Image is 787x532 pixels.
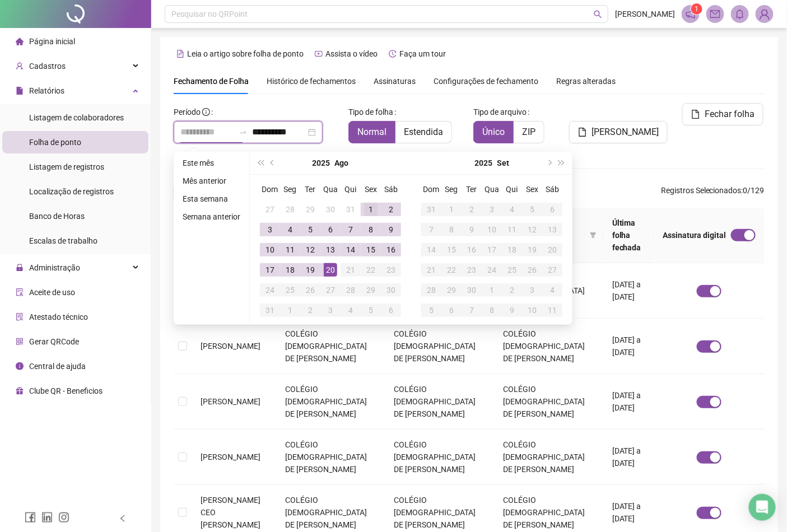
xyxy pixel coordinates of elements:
td: 2025-09-03 [320,300,341,320]
div: 21 [344,263,357,277]
div: 31 [263,304,277,317]
span: Banco de Horas [29,212,85,221]
td: COLÉGIO [DEMOGRAPHIC_DATA] DE [PERSON_NAME] [276,430,385,485]
div: 23 [384,263,398,277]
span: Listagem de colaboradores [29,113,124,122]
span: Normal [357,127,386,137]
td: COLÉGIO [DEMOGRAPHIC_DATA] DE [PERSON_NAME] [385,430,495,485]
span: filter [590,232,597,239]
td: 2025-08-12 [300,240,320,260]
button: month panel [335,152,349,174]
td: 2025-10-02 [502,280,522,300]
div: 6 [546,203,559,216]
td: 2025-09-28 [421,280,441,300]
td: 2025-09-26 [522,260,542,280]
span: youtube [315,50,323,58]
div: 1 [445,203,458,216]
span: Histórico de fechamentos [267,77,356,86]
td: 2025-09-15 [441,240,462,260]
div: 14 [425,243,438,256]
div: 1 [364,203,378,216]
span: lock [16,264,24,272]
div: 18 [505,243,519,256]
span: Clube QR - Beneficios [29,386,103,395]
div: 2 [505,283,519,297]
span: Assinaturas [374,77,416,85]
span: to [239,128,248,137]
button: month panel [497,152,509,174]
span: Administração [29,263,80,272]
span: : 0 / 129 [661,184,765,202]
span: Escalas de trabalho [29,236,97,245]
span: Cadastros [29,62,66,71]
td: 2025-10-04 [542,280,562,300]
div: 17 [263,263,277,277]
span: Aceite de uso [29,288,75,297]
td: 2025-09-11 [502,220,522,240]
td: 2025-07-28 [280,199,300,220]
div: 17 [485,243,499,256]
td: 2025-09-08 [441,220,462,240]
span: Relatórios [29,86,64,95]
span: [PERSON_NAME] [201,397,260,406]
div: 16 [384,243,398,256]
td: 2025-08-23 [381,260,401,280]
td: 2025-10-01 [482,280,502,300]
span: Leia o artigo sobre folha de ponto [187,49,304,58]
td: 2025-08-29 [361,280,381,300]
span: instagram [58,512,69,523]
span: file [691,110,700,119]
td: 2025-08-07 [341,220,361,240]
td: 2025-08-26 [300,280,320,300]
td: 2025-09-01 [441,199,462,220]
td: 2025-09-04 [341,300,361,320]
div: 29 [304,203,317,216]
div: 10 [485,223,499,236]
div: 31 [344,203,357,216]
span: Fechamento de Folha [174,77,249,86]
div: 22 [445,263,458,277]
th: Última folha fechada [603,208,654,263]
th: Qui [502,179,522,199]
td: 2025-09-23 [462,260,482,280]
span: Único [482,127,505,137]
th: Dom [421,179,441,199]
td: 2025-09-24 [482,260,502,280]
span: file [16,87,24,95]
td: 2025-09-02 [462,199,482,220]
td: 2025-09-02 [300,300,320,320]
div: 24 [485,263,499,277]
span: swap-right [239,128,248,137]
div: 22 [364,263,378,277]
span: 1 [695,5,699,13]
div: 25 [505,263,519,277]
div: 28 [344,283,357,297]
span: qrcode [16,338,24,346]
td: 2025-08-04 [280,220,300,240]
li: Semana anterior [178,210,245,223]
button: super-next-year [556,152,568,174]
div: 9 [505,304,519,317]
button: year panel [474,152,492,174]
span: Assinatura digital [663,229,727,241]
td: 2025-09-13 [542,220,562,240]
td: 2025-09-16 [462,240,482,260]
td: COLÉGIO [DEMOGRAPHIC_DATA] DE [PERSON_NAME] [494,430,603,485]
span: mail [710,9,720,19]
div: 2 [384,203,398,216]
td: [DATE] a [DATE] [603,319,654,374]
div: 5 [304,223,317,236]
span: Tipo de arquivo [473,106,527,118]
span: [PERSON_NAME] CEO [PERSON_NAME] [201,496,260,529]
td: 2025-10-11 [542,300,562,320]
span: history [389,50,397,58]
span: info-circle [202,108,210,116]
div: 21 [425,263,438,277]
div: 12 [304,243,317,256]
td: 2025-09-03 [482,199,502,220]
td: 2025-09-07 [421,220,441,240]
span: home [16,38,24,45]
td: [DATE] a [DATE] [603,430,654,485]
span: Assista o vídeo [325,49,378,58]
span: Faça um tour [399,49,446,58]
